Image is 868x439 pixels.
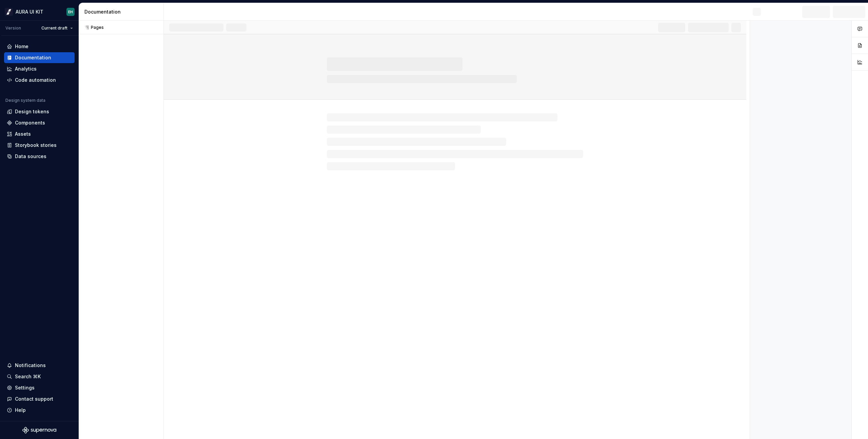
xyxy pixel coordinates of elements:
button: Help [4,405,75,416]
div: Code automation [15,77,56,83]
div: AURA UI KIT [16,8,43,15]
a: Documentation [4,52,75,63]
a: Data sources [4,151,75,162]
a: Analytics [4,63,75,74]
div: Pages [81,25,104,30]
a: Assets [4,129,75,139]
button: Contact support [4,394,75,404]
div: EH [68,9,73,15]
div: Documentation [84,8,161,15]
div: Storybook stories [15,142,57,149]
div: Settings [15,384,35,391]
img: 21c8839b-7b80-4e8a-93b5-a407ded24906.png [5,8,13,16]
div: Documentation [15,54,51,61]
a: Storybook stories [4,140,75,151]
button: Current draft [38,23,76,33]
a: Home [4,41,75,52]
div: Home [15,43,28,50]
div: Design tokens [15,108,49,115]
div: Version [5,25,21,31]
span: Current draft [41,25,67,31]
a: Code automation [4,75,75,85]
a: Settings [4,382,75,393]
div: Contact support [15,396,53,402]
div: Analytics [15,65,37,72]
div: Data sources [15,153,46,160]
div: Search ⌘K [15,373,41,380]
svg: Supernova Logo [22,427,56,434]
div: Components [15,119,45,126]
button: Search ⌘K [4,371,75,382]
a: Design tokens [4,106,75,117]
div: Notifications [15,362,46,369]
div: Design system data [5,98,45,103]
button: Notifications [4,360,75,371]
div: Assets [15,131,31,137]
div: Help [15,407,26,414]
button: AURA UI KITEH [1,4,77,19]
a: Components [4,117,75,128]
